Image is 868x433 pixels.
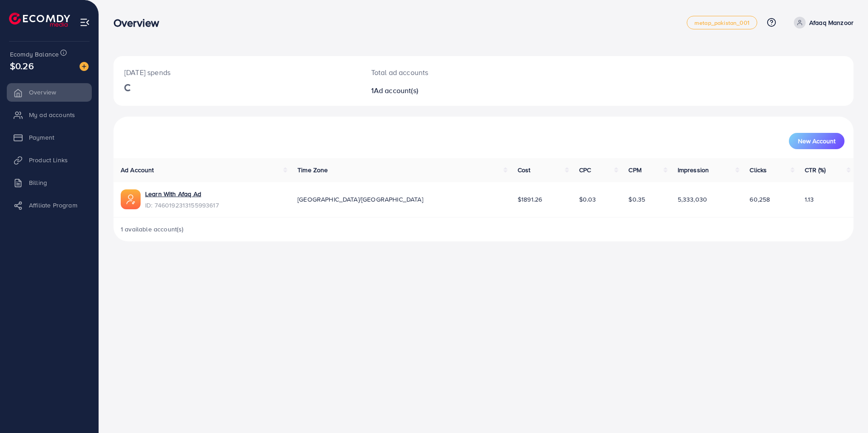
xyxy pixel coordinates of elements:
p: Total ad accounts [371,67,534,78]
h2: 1 [371,86,534,95]
img: image [80,62,89,71]
span: 60,258 [750,195,770,204]
span: Cost [518,165,531,174]
span: Time Zone [297,165,328,174]
span: ID: 7460192313155993617 [145,201,219,210]
span: [GEOGRAPHIC_DATA]/[GEOGRAPHIC_DATA] [297,195,423,204]
span: $0.03 [579,195,596,204]
span: $1891.26 [518,195,542,204]
span: Impression [678,165,709,174]
span: CTR (%) [805,165,826,174]
span: Ecomdy Balance [10,50,59,59]
a: Learn With Afaq Ad [145,189,219,198]
span: CPM [628,165,641,174]
button: New Account [789,133,844,149]
img: logo [9,13,70,27]
span: Ad account(s) [374,85,418,95]
span: New Account [798,138,835,144]
a: Afaaq Manzoor [790,17,854,28]
span: 5,333,030 [678,195,707,204]
span: Ad Account [121,165,154,174]
img: ic-ads-acc.e4c84228.svg [121,189,141,209]
span: metap_pakistan_001 [694,20,750,26]
img: menu [80,17,90,28]
span: 1.13 [805,195,814,204]
span: $0.26 [10,59,34,72]
span: $0.35 [628,195,645,204]
p: [DATE] spends [124,67,349,78]
a: metap_pakistan_001 [687,16,757,29]
span: CPC [579,165,591,174]
span: 1 available account(s) [121,225,184,234]
h3: Overview [113,16,166,29]
span: Clicks [750,165,767,174]
p: Afaaq Manzoor [809,17,854,28]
